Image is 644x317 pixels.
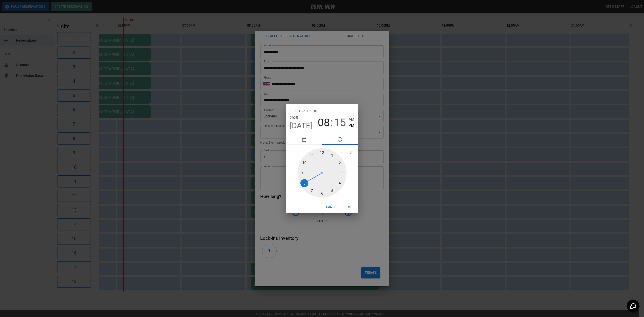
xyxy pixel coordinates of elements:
[346,148,355,157] button: open next view
[324,203,340,211] button: Cancel
[334,116,346,129] button: 15
[342,203,356,211] button: OK
[349,116,354,122] button: AM
[322,134,358,145] button: pick time
[290,108,319,115] span: Select date & time
[318,116,330,129] button: 08
[349,122,354,128] button: PM
[330,116,333,129] span: :
[290,115,298,121] button: 2025
[286,134,322,145] button: pick date
[290,121,312,130] button: [DATE]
